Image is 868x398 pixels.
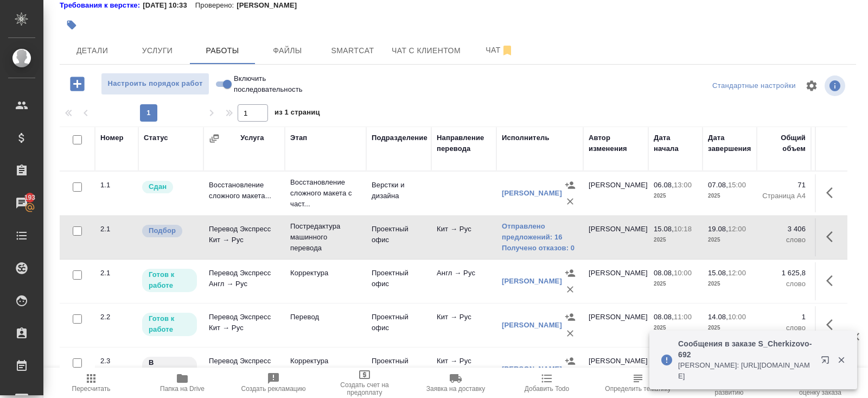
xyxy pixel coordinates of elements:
[583,218,648,256] td: [PERSON_NAME]
[203,306,285,344] td: Перевод Экспресс Кит → Рус
[366,218,431,256] td: Проектный офис
[654,323,697,333] p: 2025
[799,73,825,99] span: Настроить таблицу
[18,192,42,203] span: 193
[562,177,578,193] button: Назначить
[62,73,92,95] button: Добавить работу
[366,174,431,212] td: Верстки и дизайна
[325,381,404,396] span: Создать счет на предоплату
[525,385,569,393] span: Добавить Todo
[501,44,514,57] svg: Отписаться
[583,174,648,212] td: [PERSON_NAME]
[290,221,361,254] p: Постредактура машинного перевода
[562,309,578,325] button: Назначить
[66,44,118,58] span: Детали
[583,262,648,300] td: [PERSON_NAME]
[825,75,847,96] span: Посмотреть информацию
[131,44,183,58] span: Услуги
[160,385,205,393] span: Папка на Drive
[562,325,578,342] button: Удалить
[502,243,578,254] a: Получено отказов: 0
[708,313,728,321] p: 14.08,
[275,106,320,122] span: из 1 страниц
[137,368,228,398] button: Папка на Drive
[141,356,198,381] div: Исполнитель назначен, приступать к работе пока рано
[708,323,751,333] p: 2025
[762,191,806,201] p: Страница А4
[728,181,746,189] p: 15:00
[820,224,846,250] button: Здесь прячутся важные кнопки
[203,262,285,300] td: Перевод Экспресс Англ → Рус
[234,73,312,95] span: Включить последовательность
[830,355,852,365] button: Закрыть
[820,312,846,338] button: Здесь прячутся важные кнопки
[290,132,307,143] div: Этап
[654,269,674,277] p: 08.08,
[319,368,410,398] button: Создать счет на предоплату
[149,225,176,236] p: Подбор
[762,224,806,235] p: 3 406
[410,368,501,398] button: Заявка на доставку
[728,225,746,233] p: 12:00
[290,312,361,323] p: Перевод
[60,13,84,37] button: Добавить тэг
[141,312,198,337] div: Исполнитель может приступить к работе
[762,279,806,289] p: слово
[141,180,198,194] div: Менеджер проверил работу исполнителя, передает ее на следующий этап
[708,225,728,233] p: 19.08,
[592,368,684,398] button: Определить тематику
[437,132,491,154] div: Направление перевода
[654,181,674,189] p: 06.08,
[502,365,562,373] a: [PERSON_NAME]
[431,306,496,344] td: Кит → Рус
[196,44,248,58] span: Работы
[583,350,648,388] td: [PERSON_NAME]
[241,385,306,393] span: Создать рекламацию
[589,132,643,154] div: Автор изменения
[366,306,431,344] td: Проектный офис
[762,180,806,191] p: 71
[674,313,692,321] p: 11:00
[290,177,361,210] p: Восстановление сложного макета с част...
[72,385,111,393] span: Пересчитать
[240,132,264,143] div: Услуга
[710,78,799,94] div: split button
[708,191,751,201] p: 2025
[100,180,133,191] div: 1.1
[502,221,578,243] a: Отправлено предложений: 16
[814,349,840,375] button: Открыть в новой вкладке
[820,180,846,206] button: Здесь прячутся важные кнопки
[502,189,562,197] a: [PERSON_NAME]
[144,132,168,143] div: Статус
[708,132,751,154] div: Дата завершения
[100,132,124,143] div: Номер
[502,277,562,285] a: [PERSON_NAME]
[100,268,133,279] div: 2.1
[674,181,692,189] p: 13:00
[46,368,137,398] button: Пересчитать
[366,350,431,388] td: Проектный офис
[290,268,361,279] p: Корректура
[502,132,550,143] div: Исполнитель
[149,357,190,379] p: В ожидании
[654,313,674,321] p: 08.08,
[502,321,562,329] a: [PERSON_NAME]
[431,350,496,388] td: Кит → Рус
[728,313,746,321] p: 10:00
[101,73,209,95] button: Настроить порядок работ
[261,44,314,58] span: Файлы
[674,225,692,233] p: 10:18
[708,269,728,277] p: 15.08,
[203,174,285,212] td: Восстановление сложного макета...
[654,279,697,289] p: 2025
[100,356,133,367] div: 2.3
[203,350,285,388] td: Перевод Экспресс Кит → Рус
[149,313,190,335] p: Готов к работе
[762,132,806,154] div: Общий объем
[605,385,671,393] span: Определить тематику
[431,262,496,300] td: Англ → Рус
[426,385,485,393] span: Заявка на доставку
[654,235,697,245] p: 2025
[708,279,751,289] p: 2025
[562,281,578,298] button: Удалить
